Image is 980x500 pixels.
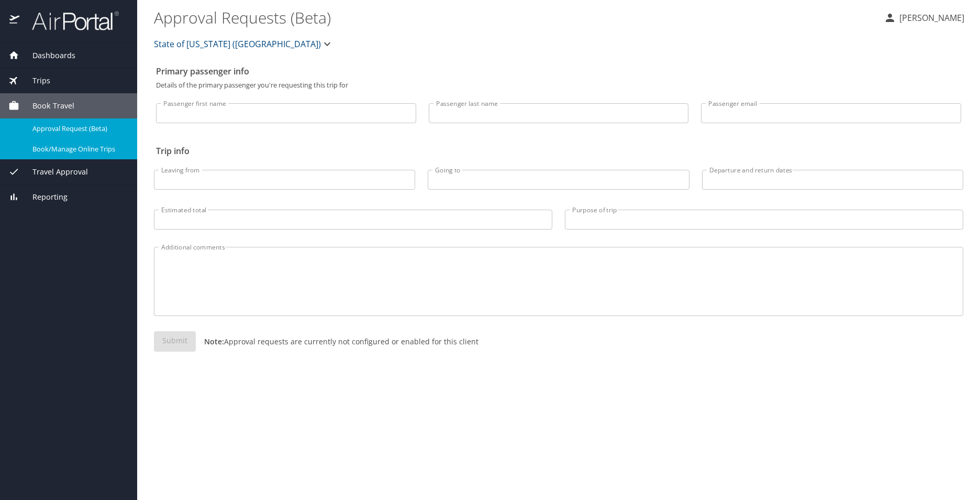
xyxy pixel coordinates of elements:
[19,75,50,86] span: Trips
[32,144,125,154] span: Book/Manage Online Trips
[896,12,964,24] p: [PERSON_NAME]
[156,82,961,89] p: Details of the primary passenger you're requesting this trip for
[154,37,321,51] span: State of [US_STATE] ([GEOGRAPHIC_DATA])
[20,10,119,31] img: airportal-logo.png
[204,336,224,346] strong: Note:
[19,100,74,112] span: Book Travel
[879,8,968,27] button: [PERSON_NAME]
[150,34,338,55] button: State of [US_STATE] ([GEOGRAPHIC_DATA])
[154,1,875,34] h1: Approval Requests (Beta)
[9,10,20,31] img: icon-airportal.png
[19,191,68,203] span: Reporting
[196,336,478,347] p: Approval requests are currently not configured or enabled for this client
[19,166,88,178] span: Travel Approval
[32,124,125,134] span: Approval Request (Beta)
[156,63,961,80] h2: Primary passenger info
[156,143,961,159] h2: Trip info
[19,50,75,61] span: Dashboards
